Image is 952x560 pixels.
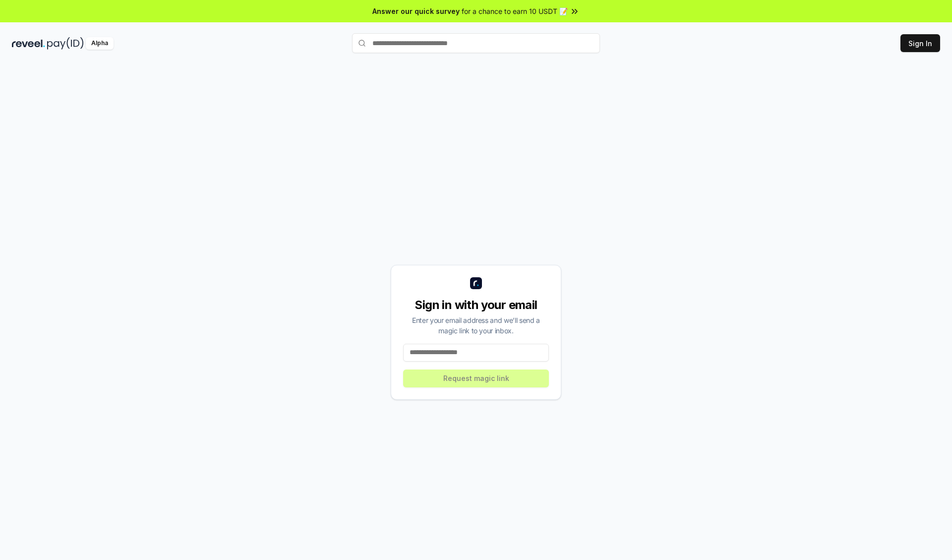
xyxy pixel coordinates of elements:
div: Sign in with your email [403,297,549,313]
span: for a chance to earn 10 USDT 📝 [462,6,568,16]
img: pay_id [47,37,84,50]
div: Enter your email address and we’ll send a magic link to your inbox. [403,315,549,336]
div: Alpha [86,37,114,50]
img: reveel_dark [12,37,45,50]
button: Sign In [900,34,940,52]
span: Answer our quick survey [372,6,460,16]
img: logo_small [470,277,482,289]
